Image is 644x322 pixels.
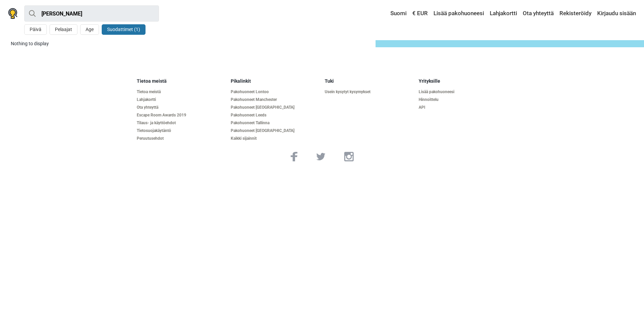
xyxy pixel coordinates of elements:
[231,136,319,141] a: Kaikki sijainnit
[137,78,225,84] h5: Tietoa meistä
[50,24,77,35] button: Pelaajat
[24,5,159,22] input: kokeile “London”
[386,11,390,16] img: Suomi
[231,105,319,110] a: Pakohuoneet [GEOGRAPHIC_DATA]
[419,105,507,110] a: API
[137,113,225,118] a: Escape Room Awards 2019
[384,7,408,20] a: Suomi
[488,7,519,20] a: Lahjakortti
[231,128,319,133] a: Pakohuoneet [GEOGRAPHIC_DATA]
[595,7,636,20] a: Kirjaudu sisään
[137,128,225,133] a: Tietosuojakäytäntö
[11,40,370,47] div: Nothing to display
[231,97,319,102] a: Pakohuoneet Manchester
[231,78,319,84] h5: Pikalinkit
[137,89,225,95] a: Tietoa meistä
[325,78,413,84] h5: Tuki
[231,113,319,118] a: Pakohuoneet Leeds
[231,120,319,126] a: Pakohuoneet Tallinna
[521,7,555,20] a: Ota yhteyttä
[419,89,507,95] a: Lisää pakohuoneesi
[137,120,225,126] a: Tilaus- ja käyttöehdot
[137,105,225,110] a: Ota yhteyttä
[137,136,225,141] a: Peruutusehdot
[102,24,146,35] button: Suodattimet (1)
[325,89,413,95] a: Usein kysytyt kysymykset
[231,89,319,95] a: Pakohuoneet Lontoo
[24,24,47,35] button: Päivä
[558,7,593,20] a: Rekisteröidy
[80,24,99,35] button: Age
[8,8,18,19] img: Nowescape logo
[419,78,507,84] h5: Yrityksille
[419,97,507,102] a: Hinnoittelu
[137,97,225,102] a: Lahjakortti
[432,7,486,20] a: Lisää pakohuoneesi
[411,7,429,20] a: € EUR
